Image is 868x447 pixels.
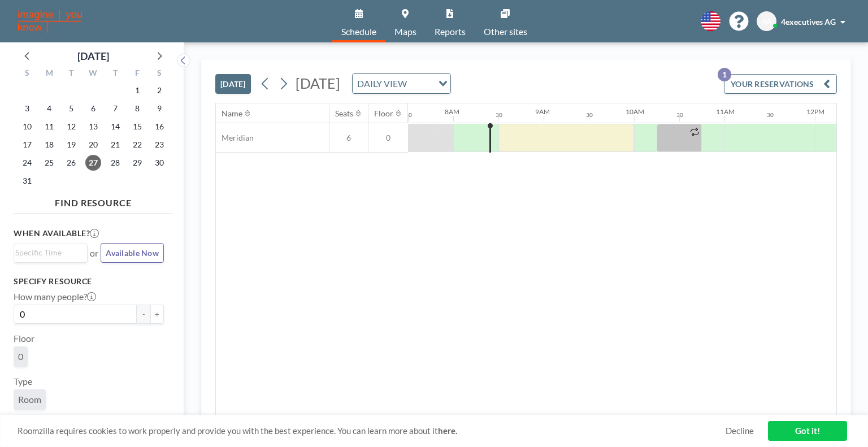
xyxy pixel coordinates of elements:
span: Schedule [341,27,376,36]
span: Saturday, August 30, 2025 [151,155,167,171]
div: T [60,67,83,81]
div: Floor [374,109,393,119]
span: Thursday, August 28, 2025 [107,155,123,171]
span: Sunday, August 3, 2025 [19,101,35,116]
span: Wednesday, August 20, 2025 [85,137,101,153]
span: Sunday, August 17, 2025 [19,137,35,153]
span: Monday, August 25, 2025 [41,155,57,171]
div: 30 [767,111,774,119]
span: Wednesday, August 27, 2025 [85,155,101,171]
div: S [16,67,38,81]
span: Roomzilla requires cookies to work properly and provide you with the best experience. You can lea... [18,426,726,436]
div: 12PM [806,107,824,116]
label: Floor [14,333,34,344]
span: Maps [394,27,416,36]
span: 0 [18,351,23,362]
span: Other sites [484,27,527,36]
a: Got it! [768,421,847,441]
img: organization-logo [18,10,82,33]
span: Monday, August 18, 2025 [41,137,57,153]
button: YOUR RESERVATIONS1 [724,74,837,94]
span: 4executives AG [781,17,836,27]
span: Tuesday, August 19, 2025 [63,137,79,153]
span: Monday, August 11, 2025 [41,119,57,134]
div: 30 [405,111,412,119]
a: Decline [726,426,754,436]
div: 30 [676,111,683,119]
span: Available Now [106,248,159,258]
div: 10AM [626,107,644,116]
span: Sunday, August 24, 2025 [19,155,35,171]
span: Saturday, August 9, 2025 [151,101,167,116]
div: S [148,67,170,81]
input: Search for option [410,76,432,91]
button: + [150,305,164,324]
div: W [83,67,105,81]
div: Search for option [14,244,87,261]
span: Saturday, August 2, 2025 [151,83,167,98]
span: Thursday, August 21, 2025 [107,137,123,153]
div: 11AM [716,107,735,116]
span: Friday, August 29, 2025 [129,155,145,171]
div: Name [222,109,242,119]
span: Sunday, August 10, 2025 [19,119,35,134]
span: Friday, August 22, 2025 [129,137,145,153]
span: DAILY VIEW [355,76,409,91]
span: Thursday, August 7, 2025 [107,101,123,116]
div: 9AM [535,107,550,116]
div: [DATE] [77,48,109,64]
label: How many people? [14,291,96,302]
span: Monday, August 4, 2025 [41,101,57,116]
span: 0 [368,133,408,143]
div: 30 [496,111,502,119]
button: - [137,305,150,324]
span: Meridian [216,133,254,143]
div: M [38,67,60,81]
span: 4A [762,16,772,27]
span: Saturday, August 23, 2025 [151,137,167,153]
span: Sunday, August 31, 2025 [19,173,35,189]
span: [DATE] [296,75,340,92]
span: Thursday, August 14, 2025 [107,119,123,134]
span: Wednesday, August 6, 2025 [85,101,101,116]
button: [DATE] [215,74,251,94]
button: Available Now [101,243,164,263]
h3: Specify resource [14,276,164,287]
span: 6 [329,133,368,143]
div: T [104,67,126,81]
div: 8AM [445,107,459,116]
h4: FIND RESOURCE [14,193,173,209]
div: Seats [335,109,353,119]
span: Tuesday, August 26, 2025 [63,155,79,171]
span: Tuesday, August 5, 2025 [63,101,79,116]
span: Wednesday, August 13, 2025 [85,119,101,134]
div: F [126,67,148,81]
span: Tuesday, August 12, 2025 [63,119,79,134]
span: Reports [435,27,466,36]
label: Type [14,376,32,387]
span: Friday, August 15, 2025 [129,119,145,134]
div: Search for option [353,74,450,93]
span: or [90,248,98,259]
div: 30 [586,111,593,119]
input: Search for option [15,246,81,259]
p: 1 [718,68,731,81]
span: Friday, August 1, 2025 [129,83,145,98]
a: here. [438,426,457,436]
span: Friday, August 8, 2025 [129,101,145,116]
span: Saturday, August 16, 2025 [151,119,167,134]
span: Room [18,394,41,405]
